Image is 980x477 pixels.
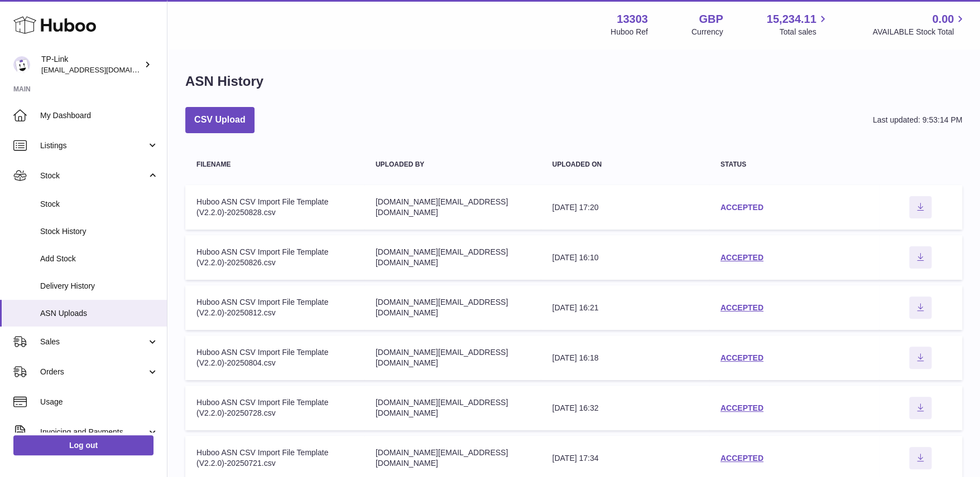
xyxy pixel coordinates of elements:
[364,150,541,179] th: Uploaded by
[779,27,829,37] span: Total sales
[40,427,147,437] span: Invoicing and Payments
[41,54,142,75] div: TP-Link
[720,353,763,362] a: ACCEPTED
[909,196,931,218] button: Download ASN file
[196,247,353,268] div: Huboo ASN CSV Import File Template (V2.2.0)-20250826.csv
[552,252,698,263] div: [DATE] 16:10
[720,454,763,463] a: ACCEPTED
[196,447,353,469] div: Huboo ASN CSV Import File Template (V2.2.0)-20250721.csv
[376,197,530,218] div: [DOMAIN_NAME][EMAIL_ADDRESS][DOMAIN_NAME]
[40,199,158,210] span: Stock
[552,453,698,464] div: [DATE] 17:34
[766,12,829,37] a: 15,234.11 Total sales
[909,296,931,319] button: Download ASN file
[552,303,698,313] div: [DATE] 16:21
[552,353,698,363] div: [DATE] 16:18
[909,447,931,469] button: Download ASN file
[40,367,147,377] span: Orders
[720,253,763,262] a: ACCEPTED
[40,281,158,291] span: Delivery History
[699,12,723,27] strong: GBP
[185,107,254,133] button: CSV Upload
[376,247,530,268] div: [DOMAIN_NAME][EMAIL_ADDRESS][DOMAIN_NAME]
[720,303,763,312] a: ACCEPTED
[376,297,530,318] div: [DOMAIN_NAME][EMAIL_ADDRESS][DOMAIN_NAME]
[720,203,763,212] a: ACCEPTED
[40,397,158,407] span: Usage
[40,337,147,347] span: Sales
[552,403,698,413] div: [DATE] 16:32
[40,171,147,181] span: Stock
[376,397,530,418] div: [DOMAIN_NAME][EMAIL_ADDRESS][DOMAIN_NAME]
[196,297,353,318] div: Huboo ASN CSV Import File Template (V2.2.0)-20250812.csv
[13,435,153,455] a: Log out
[40,110,158,121] span: My Dashboard
[13,56,30,73] img: gaby.chen@tp-link.com
[873,115,962,125] div: Last updated: 9:53:14 PM
[617,12,648,27] strong: 13303
[541,150,709,179] th: Uploaded on
[932,12,954,27] span: 0.00
[552,202,698,213] div: [DATE] 17:20
[196,397,353,418] div: Huboo ASN CSV Import File Template (V2.2.0)-20250728.csv
[691,27,723,37] div: Currency
[40,140,147,151] span: Listings
[879,150,962,179] th: actions
[196,197,353,218] div: Huboo ASN CSV Import File Template (V2.2.0)-20250828.csv
[909,397,931,419] button: Download ASN file
[766,12,816,27] span: 15,234.11
[40,308,158,319] span: ASN Uploads
[909,347,931,369] button: Download ASN file
[872,12,967,37] a: 0.00 AVAILABLE Stock Total
[40,254,158,264] span: Add Stock
[376,447,530,469] div: [DOMAIN_NAME][EMAIL_ADDRESS][DOMAIN_NAME]
[196,347,353,368] div: Huboo ASN CSV Import File Template (V2.2.0)-20250804.csv
[185,150,364,179] th: Filename
[185,72,263,90] h1: ASN History
[709,150,879,179] th: Status
[872,27,967,37] span: AVAILABLE Stock Total
[720,403,763,412] a: ACCEPTED
[376,347,530,368] div: [DOMAIN_NAME][EMAIL_ADDRESS][DOMAIN_NAME]
[40,226,158,237] span: Stock History
[41,65,164,74] span: [EMAIL_ADDRESS][DOMAIN_NAME]
[909,246,931,269] button: Download ASN file
[611,27,648,37] div: Huboo Ref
